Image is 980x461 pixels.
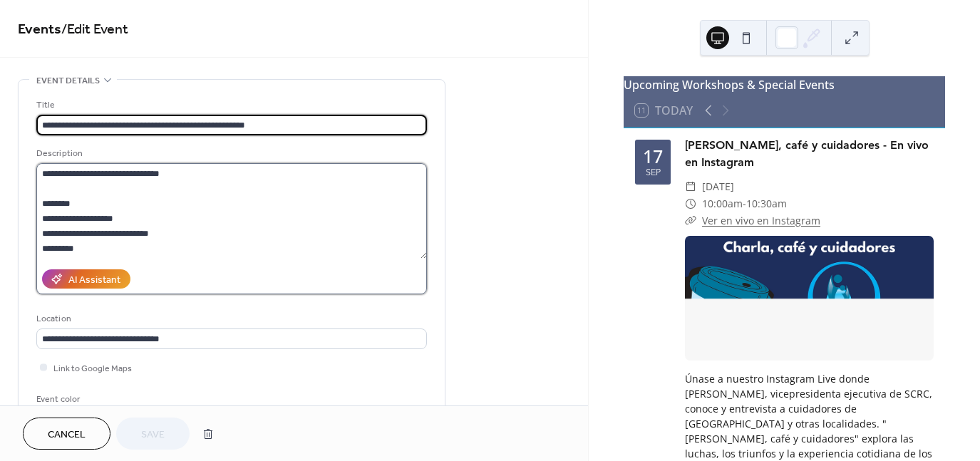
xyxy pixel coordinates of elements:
[68,273,120,288] div: AI Assistant
[743,195,746,212] span: -
[702,214,820,227] a: Ver en vivo en Instagram
[36,311,424,326] div: Location
[61,16,128,43] span: / Edit Event
[23,418,110,450] button: Cancel
[624,76,945,93] div: Upcoming Workshops & Special Events
[53,361,132,376] span: Link to Google Maps
[702,178,734,195] span: [DATE]
[702,195,743,212] span: 10:00am
[36,73,100,88] span: Event details
[685,138,929,169] a: [PERSON_NAME], café y cuidadores - En vivo en Instagram
[685,178,696,195] div: ​
[746,195,787,212] span: 10:30am
[18,16,61,43] a: Events
[685,212,696,229] div: ​
[36,98,424,113] div: Title
[685,195,696,212] div: ​
[48,428,86,442] span: Cancel
[36,146,424,161] div: Description
[646,168,661,177] div: Sep
[42,269,130,289] button: AI Assistant
[36,392,143,407] div: Event color
[643,147,663,165] div: 17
